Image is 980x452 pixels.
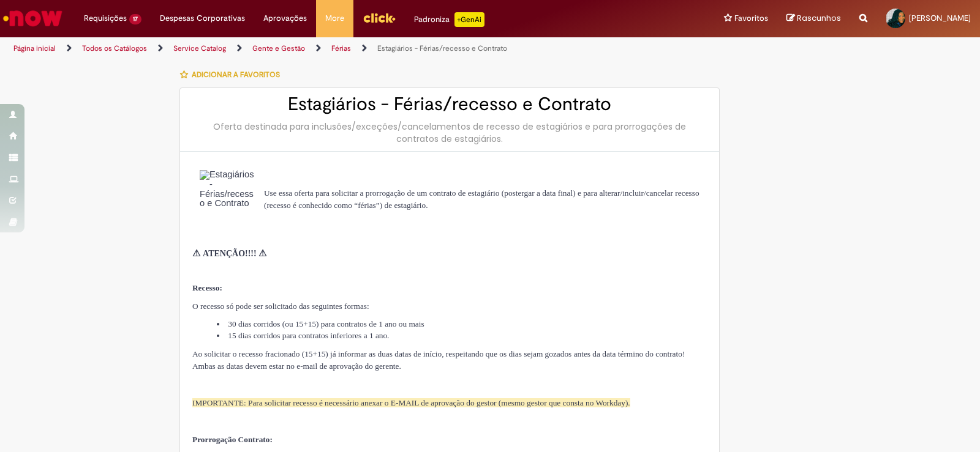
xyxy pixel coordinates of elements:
span: ATENÇÃO!!!! [203,249,257,258]
span: Rascunhos [797,12,841,24]
span: Use essa oferta para solicitar a prorrogação de um contrato de estagiário (postergar a data final... [264,188,699,210]
span: ⚠ [258,248,266,258]
a: Todos os Catálogos [82,43,147,53]
button: Adicionar a Favoritos [179,62,287,87]
img: Estagiários - Férias/recesso e Contrato [200,170,257,235]
a: Rascunhos [786,13,841,24]
img: ServiceNow [1,6,64,31]
span: IMPORTANTE: Para solicitar recesso é necessário anexar o E-MAIL de aprovação do gestor (mesmo ges... [192,398,630,407]
li: 15 dias corridos para contratos inferiores a 1 ano. [217,330,707,341]
span: [PERSON_NAME] [909,13,971,23]
span: Requisições [84,12,127,24]
span: Favoritos [734,12,768,24]
div: Oferta destinada para inclusões/exceções/cancelamentos de recesso de estagiários e para prorrogaç... [192,120,707,145]
a: Página inicial [13,43,56,53]
span: ⚠ [192,248,200,258]
span: Despesas Corporativas [160,12,245,24]
p: +GenAi [454,12,484,27]
a: Gente e Gestão [252,43,305,53]
img: click_logo_yellow_360x200.png [363,9,396,27]
h2: Estagiários - Férias/recesso e Contrato [192,94,707,114]
strong: Prorrogação Contrato: [192,435,273,444]
span: Aprovações [263,12,307,24]
span: 17 [129,14,141,24]
span: More [325,12,344,24]
a: Férias [331,43,351,53]
span: Adicionar a Favoritos [192,70,280,80]
li: 30 dias corridos (ou 15+15) para contratos de 1 ano ou mais [217,318,707,330]
span: O recesso só pode ser solicitado das seguintes formas: [192,302,369,311]
span: Ao solicitar o recesso fracionado (15+15) já informar as duas datas de início, respeitando que os... [192,349,685,371]
a: Service Catalog [173,43,226,53]
a: Estagiários - Férias/recesso e Contrato [377,43,507,53]
div: Padroniza [414,12,484,27]
strong: Recesso: [192,283,222,292]
ul: Trilhas de página [9,37,644,60]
